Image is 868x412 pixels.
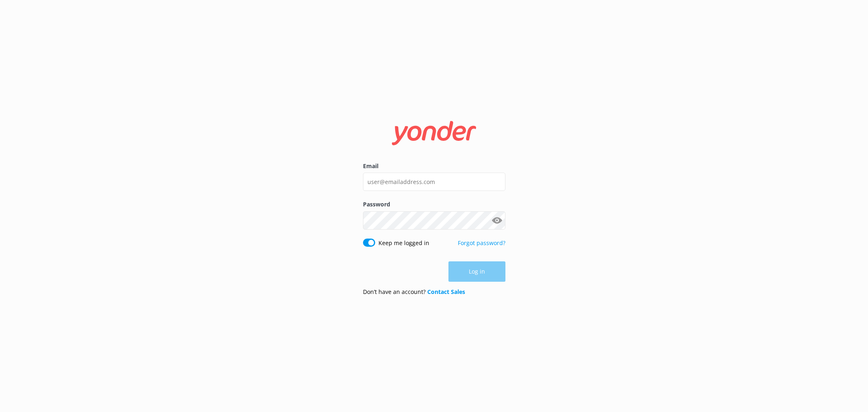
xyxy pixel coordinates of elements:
a: Contact Sales [427,288,465,296]
label: Keep me logged in [378,239,429,248]
input: user@emailaddress.com [363,173,505,191]
p: Don’t have an account? [363,287,465,296]
button: Show password [489,212,505,228]
label: Password [363,200,505,209]
label: Email [363,162,505,171]
a: Forgot password? [458,239,505,247]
